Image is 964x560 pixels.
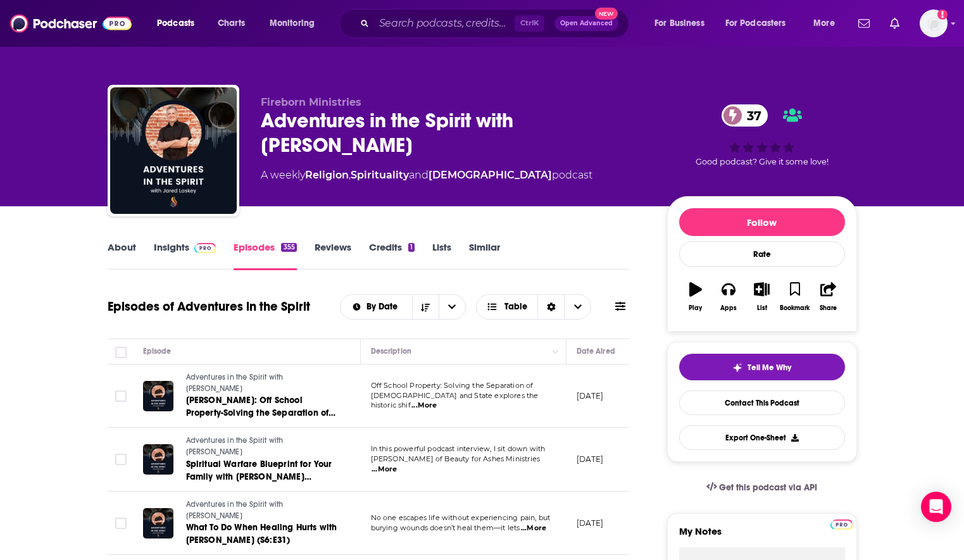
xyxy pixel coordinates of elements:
[115,454,127,465] span: Toggle select row
[830,520,853,530] img: Podchaser Pro
[679,274,712,320] button: Play
[469,241,500,270] a: Similar
[341,302,412,311] button: open menu
[157,15,194,32] span: Podcasts
[186,499,338,521] a: Adventures in the Spirit with [PERSON_NAME]
[937,9,948,20] svg: Add a profile image
[371,381,534,390] span: Off School Property: Solving the Separation of
[577,344,615,359] div: Date Aired
[696,472,828,503] a: Get this podcast via API
[154,241,216,270] a: InsightsPodchaser Pro
[186,459,332,495] span: Spiritual Warfare Blueprint for Your Family with [PERSON_NAME] (S6:E32)
[315,241,351,270] a: Reviews
[115,390,127,402] span: Toggle select row
[725,15,786,32] span: For Podcasters
[210,13,253,34] a: Charts
[667,96,857,175] div: 37Good podcast? Give it some love!
[186,395,336,444] span: [PERSON_NAME]: Off School Property-Solving the Separation of [DEMOGRAPHIC_DATA] and State (S6:E33)
[920,9,948,37] button: Show profile menu
[780,304,810,312] div: Bookmark
[186,521,338,547] a: What To Do When Healing Hurts with [PERSON_NAME] (S6:E31)
[10,11,132,35] img: Podchaser - Follow, Share and Rate Podcasts
[804,13,851,34] button: open menu
[115,518,127,529] span: Toggle select row
[371,391,539,410] span: [DEMOGRAPHIC_DATA] and State explores the historic shif
[412,295,439,319] button: Sort Direction
[757,304,767,312] div: List
[432,241,451,270] a: Lists
[537,295,564,319] div: Sort Direction
[577,390,604,401] p: [DATE]
[732,363,742,373] img: tell me why sparkle
[521,523,546,533] span: ...More
[504,302,527,311] span: Table
[722,104,768,127] a: 37
[409,169,429,181] span: and
[408,243,415,252] div: 1
[560,20,613,27] span: Open Advanced
[218,15,245,32] span: Charts
[679,525,845,547] label: My Notes
[371,344,411,359] div: Description
[920,9,948,37] img: User Profile
[281,243,296,252] div: 355
[811,274,844,320] button: Share
[371,513,551,522] span: No one escapes life without experiencing pain, but
[813,15,835,32] span: More
[351,9,641,38] div: Search podcasts, credits, & more...
[186,394,338,420] a: [PERSON_NAME]: Off School Property-Solving the Separation of [DEMOGRAPHIC_DATA] and State (S6:E33)
[270,15,315,32] span: Monitoring
[779,274,811,320] button: Bookmark
[110,87,237,214] img: Adventures in the Spirit with Jared Laskey
[577,454,604,464] p: [DATE]
[340,294,466,320] h2: Choose List sort
[654,15,704,32] span: For Business
[372,464,397,475] span: ...More
[439,295,465,319] button: open menu
[374,13,515,34] input: Search podcasts, credits, & more...
[646,13,720,34] button: open menu
[186,522,337,545] span: What To Do When Healing Hurts with [PERSON_NAME] (S6:E31)
[186,372,338,394] a: Adventures in the Spirit with [PERSON_NAME]
[679,241,845,267] div: Rate
[148,13,211,34] button: open menu
[351,169,409,181] a: Spirituality
[515,15,544,32] span: Ctrl K
[748,363,791,373] span: Tell Me Why
[720,304,737,312] div: Apps
[719,482,817,493] span: Get this podcast via API
[679,208,845,236] button: Follow
[194,243,216,253] img: Podchaser Pro
[186,435,338,457] a: Adventures in the Spirit with [PERSON_NAME]
[371,444,546,453] span: In this powerful podcast interview, I sit down with
[696,157,829,166] span: Good podcast? Give it some love!
[349,169,351,181] span: ,
[369,241,415,270] a: Credits1
[261,168,592,183] div: A weekly podcast
[577,518,604,528] p: [DATE]
[679,425,845,450] button: Export One-Sheet
[885,13,905,34] a: Show notifications dropdown
[689,304,702,312] div: Play
[554,16,618,31] button: Open AdvancedNew
[717,13,804,34] button: open menu
[820,304,837,312] div: Share
[920,9,948,37] span: Logged in as TinaPugh
[186,436,284,456] span: Adventures in the Spirit with [PERSON_NAME]
[108,299,310,314] h1: Episodes of Adventures in the Spirit
[261,13,331,34] button: open menu
[371,454,541,463] span: [PERSON_NAME] of Beauty for Ashes Ministries
[186,458,338,483] a: Spiritual Warfare Blueprint for Your Family with [PERSON_NAME] (S6:E32)
[595,8,618,20] span: New
[429,169,552,181] a: [DEMOGRAPHIC_DATA]
[411,401,437,411] span: ...More
[108,241,136,270] a: About
[830,518,853,530] a: Pro website
[712,274,745,320] button: Apps
[366,302,402,311] span: By Date
[476,294,592,320] button: Choose View
[745,274,778,320] button: List
[186,500,284,520] span: Adventures in the Spirit with [PERSON_NAME]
